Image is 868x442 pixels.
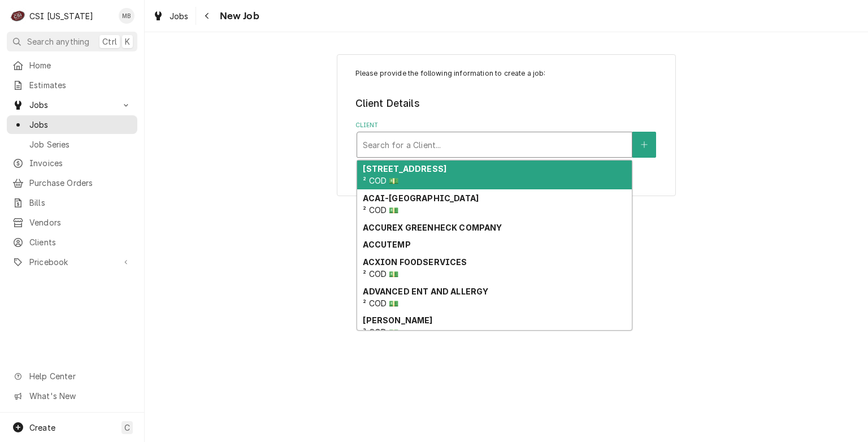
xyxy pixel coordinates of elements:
a: Go to Pricebook [7,253,137,271]
span: ² COD 💵 [363,269,398,279]
strong: ADVANCED ENT AND ALLERGY [363,287,488,296]
a: Vendors [7,213,137,232]
div: Client [355,121,658,158]
strong: ACAI-[GEOGRAPHIC_DATA] [363,193,479,203]
span: Bills [29,197,132,209]
a: Home [7,56,137,75]
span: Vendors [29,216,132,228]
span: K [125,36,130,47]
span: New Job [216,8,259,24]
a: Go to What's New [7,387,137,405]
label: Client [355,121,658,130]
span: Help Center [29,370,131,382]
span: What's New [29,390,131,402]
div: CSI Kentucky's Avatar [10,8,26,24]
span: C [124,422,130,434]
svg: Create New Client [641,141,648,149]
strong: ACCUTEMP [363,240,410,249]
span: Home [29,59,132,71]
strong: [STREET_ADDRESS] [363,164,446,174]
span: ² COD 💵 [363,176,398,185]
a: Jobs [148,7,193,25]
span: Jobs [29,99,115,111]
span: ² COD 💵 [363,298,398,308]
span: Search anything [27,36,89,47]
span: Jobs [170,10,189,22]
a: Clients [7,233,137,252]
div: C [10,8,26,24]
a: Estimates [7,76,137,94]
span: Pricebook [29,256,115,268]
a: Purchase Orders [7,174,137,192]
button: Search anythingCtrlK [7,32,137,51]
legend: Client Details [355,96,658,111]
a: Bills [7,193,137,212]
span: Jobs [29,119,132,131]
div: Job Create/Update Form [355,68,658,158]
div: Matt Brewington's Avatar [119,8,134,24]
span: Purchase Orders [29,177,132,189]
p: Please provide the following information to create a job: [355,68,658,79]
span: Estimates [29,79,132,91]
span: ² COD 💵 [363,327,398,337]
strong: ACXION FOODSERVICES [363,257,467,267]
strong: [PERSON_NAME] [363,315,432,325]
button: Create New Client [632,132,656,158]
strong: ACCUREX GREENHECK COMPANY [363,223,502,232]
div: MB [119,8,134,24]
a: Go to Help Center [7,367,137,385]
span: ² COD 💵 [363,205,398,215]
div: CSI [US_STATE] [29,10,93,22]
span: Job Series [29,138,132,150]
a: Job Series [7,135,137,154]
span: Invoices [29,157,132,169]
span: Create [29,423,55,432]
div: Job Create/Update [337,54,676,196]
a: Invoices [7,154,137,172]
button: Navigate back [198,7,216,25]
a: Jobs [7,115,137,134]
span: Ctrl [102,36,117,47]
a: Go to Jobs [7,96,137,114]
span: Clients [29,236,132,248]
